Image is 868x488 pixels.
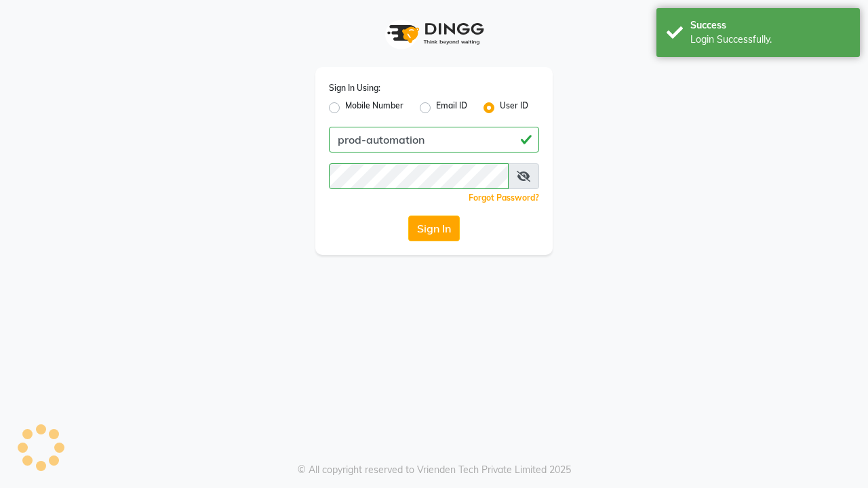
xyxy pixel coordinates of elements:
[436,100,467,116] label: Email ID
[469,192,539,203] a: Forgot Password?
[329,163,509,189] input: Username
[690,18,850,33] div: Success
[380,14,488,54] img: logo1.svg
[329,127,539,152] input: Username
[408,216,460,241] button: Sign In
[329,82,380,94] label: Sign In Using:
[500,100,528,116] label: User ID
[345,100,403,116] label: Mobile Number
[690,33,850,47] div: Login Successfully.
